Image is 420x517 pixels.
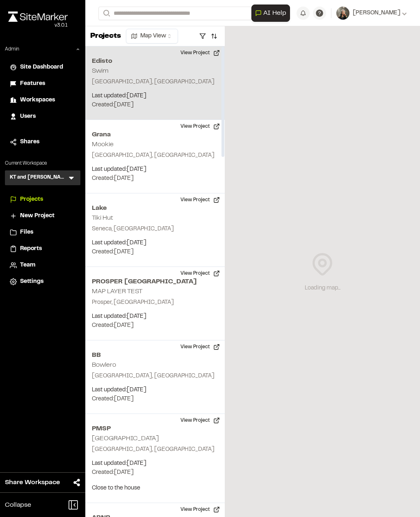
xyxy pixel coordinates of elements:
p: Created: [DATE] [92,321,218,330]
h2: [GEOGRAPHIC_DATA] [92,436,159,441]
span: Team [20,261,35,270]
h2: Lake [92,203,218,213]
button: View Project [176,46,225,60]
img: rebrand.png [8,11,68,22]
span: Features [20,79,45,88]
p: Last updated: [DATE] [92,459,218,468]
p: [GEOGRAPHIC_DATA], [GEOGRAPHIC_DATA] [92,78,218,87]
span: Site Dashboard [20,63,63,72]
button: Search [98,7,113,20]
span: Shares [20,138,39,147]
h2: PMSP [92,424,218,434]
p: Last updated: [DATE] [92,165,218,174]
span: Share Workspace [5,478,60,487]
h2: Bowlero [92,362,116,368]
a: Shares [10,138,75,147]
p: [GEOGRAPHIC_DATA], [GEOGRAPHIC_DATA] [92,151,218,160]
button: Open AI Assistant [251,5,290,22]
a: Team [10,261,75,270]
p: Seneca, [GEOGRAPHIC_DATA] [92,225,218,234]
p: Current Workspace [5,160,80,167]
p: Created: [DATE] [92,395,218,404]
span: Users [20,112,36,121]
span: Files [20,228,33,237]
p: Created: [DATE] [92,174,218,183]
span: AI Help [263,8,286,18]
p: Last updated: [DATE] [92,239,218,248]
p: Last updated: [DATE] [92,386,218,395]
span: Settings [20,277,43,286]
a: Site Dashboard [10,63,75,72]
span: Collapse [5,500,31,510]
button: View Project [176,340,225,354]
p: Prosper, [GEOGRAPHIC_DATA] [92,298,218,307]
button: View Project [176,267,225,280]
p: [GEOGRAPHIC_DATA], [GEOGRAPHIC_DATA] [92,445,218,454]
h3: KT and [PERSON_NAME] [10,174,67,182]
p: Projects [90,31,121,42]
h2: PROSPER [GEOGRAPHIC_DATA] [92,277,218,287]
h2: Edisto [92,56,218,66]
p: Admin [5,46,19,53]
span: [PERSON_NAME] [353,9,400,18]
img: User [336,7,349,20]
p: Created: [DATE] [92,101,218,110]
button: View Project [176,120,225,133]
a: Projects [10,195,75,204]
h2: Swim [92,68,109,74]
h2: Mookie [92,142,114,147]
a: Workspaces [10,96,75,105]
span: Projects [20,195,43,204]
p: Last updated: [DATE] [92,312,218,321]
h2: BB [92,350,218,360]
p: Created: [DATE] [92,248,218,257]
a: Files [10,228,75,237]
p: Created: [DATE] [92,468,218,477]
a: Users [10,112,75,121]
button: View Project [176,503,225,516]
p: Close to the house [92,484,218,493]
p: [GEOGRAPHIC_DATA], [GEOGRAPHIC_DATA] [92,372,218,381]
div: Oh geez...please don't... [8,22,68,29]
a: Features [10,79,75,88]
div: Open AI Assistant [251,5,293,22]
a: Reports [10,244,75,253]
span: Reports [20,244,42,253]
a: New Project [10,211,75,221]
h2: Tiki Hut [92,215,113,221]
button: [PERSON_NAME] [336,7,407,20]
div: Loading map... [305,284,340,293]
h2: MAP LAYER TEST [92,289,142,294]
span: New Project [20,211,55,221]
a: Settings [10,277,75,286]
button: View Project [176,193,225,207]
button: View Project [176,414,225,427]
h2: Grana [92,130,218,140]
p: Last updated: [DATE] [92,92,218,101]
span: Workspaces [20,96,55,105]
